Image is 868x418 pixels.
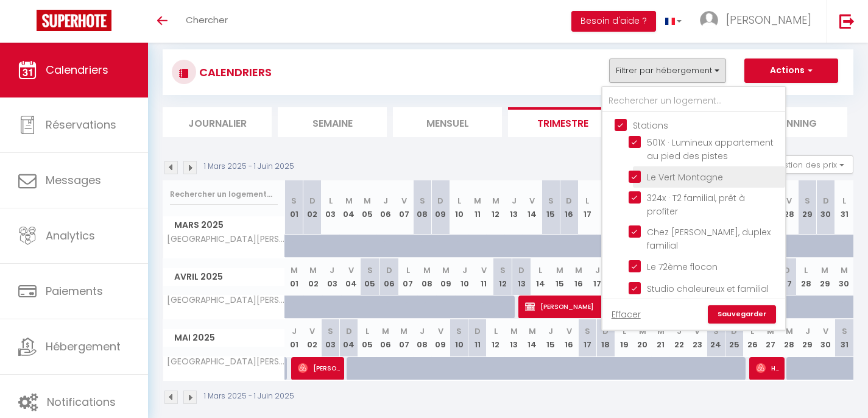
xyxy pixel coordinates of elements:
[744,58,838,83] button: Actions
[417,258,436,296] th: 08
[694,325,700,337] abbr: V
[163,107,272,137] li: Journalier
[291,195,297,207] abbr: S
[330,264,334,276] abbr: J
[442,264,450,276] abbr: M
[670,319,688,356] th: 22
[383,195,388,207] abbr: J
[529,195,535,207] abbr: V
[386,264,392,276] abbr: D
[523,180,542,235] th: 14
[47,394,116,409] span: Notifications
[596,319,615,356] th: 18
[358,180,376,235] th: 05
[365,325,369,337] abbr: L
[298,356,340,380] span: [PERSON_NAME]
[688,319,707,356] th: 23
[823,325,828,337] abbr: V
[475,258,493,296] th: 11
[786,325,793,337] abbr: M
[481,264,487,276] abbr: V
[602,90,785,112] input: Rechercher un logement...
[566,325,572,337] abbr: V
[578,180,596,235] th: 17
[340,319,358,356] th: 04
[493,258,512,296] th: 12
[839,13,855,29] img: logout
[170,183,278,205] input: Rechercher un logement...
[550,258,569,296] th: 15
[46,283,103,299] span: Paiements
[468,319,487,356] th: 11
[328,325,333,337] abbr: S
[278,107,387,137] li: Semaine
[531,258,550,296] th: 14
[786,195,792,207] abbr: V
[457,195,461,207] abbr: L
[596,180,615,235] th: 18
[700,11,718,29] img: ...
[510,325,518,337] abbr: M
[560,180,578,235] th: 16
[413,319,431,356] th: 08
[431,319,450,356] th: 09
[588,258,607,296] th: 17
[743,319,761,356] th: 26
[437,195,443,207] abbr: D
[436,258,455,296] th: 09
[322,319,340,356] th: 03
[303,180,322,235] th: 02
[196,58,272,86] h3: CALENDRIERS
[37,10,111,31] img: Super Booking
[796,258,815,296] th: 28
[841,264,848,276] abbr: M
[615,319,633,356] th: 19
[763,155,853,174] button: Gestion des prix
[799,180,817,235] th: 29
[784,264,790,276] abbr: D
[346,325,352,337] abbr: D
[602,325,609,337] abbr: D
[431,180,450,235] th: 09
[401,195,407,207] abbr: V
[348,264,354,276] abbr: V
[821,264,828,276] abbr: M
[304,258,323,296] th: 02
[505,319,523,356] th: 13
[204,391,294,402] p: 1 Mars 2025 - 1 Juin 2025
[400,325,408,337] abbr: M
[647,192,745,218] span: 324x · T2 familial, prêt à profiter
[756,356,780,380] span: Hml Construction
[406,264,410,276] abbr: L
[575,264,582,276] abbr: M
[46,228,95,243] span: Analytics
[835,319,853,356] th: 31
[652,319,670,356] th: 21
[707,319,725,356] th: 24
[780,180,798,235] th: 28
[204,161,294,172] p: 1 Mars 2025 - 1 Juin 2025
[657,325,665,337] abbr: M
[566,195,572,207] abbr: D
[805,325,810,337] abbr: J
[777,258,796,296] th: 27
[578,319,596,356] th: 17
[805,195,810,207] abbr: S
[450,180,468,235] th: 10
[462,264,467,276] abbr: J
[569,258,588,296] th: 16
[767,325,774,337] abbr: M
[322,180,340,235] th: 03
[633,319,652,356] th: 20
[165,357,287,366] span: [GEOGRAPHIC_DATA][PERSON_NAME], chaleureuse et reposante
[46,172,101,188] span: Messages
[494,325,498,337] abbr: L
[512,258,531,296] th: 13
[413,180,431,235] th: 08
[165,235,287,244] span: [GEOGRAPHIC_DATA][PERSON_NAME], chaleureuse et reposante
[500,264,506,276] abbr: S
[780,319,798,356] th: 28
[542,319,560,356] th: 15
[395,319,413,356] th: 07
[505,180,523,235] th: 13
